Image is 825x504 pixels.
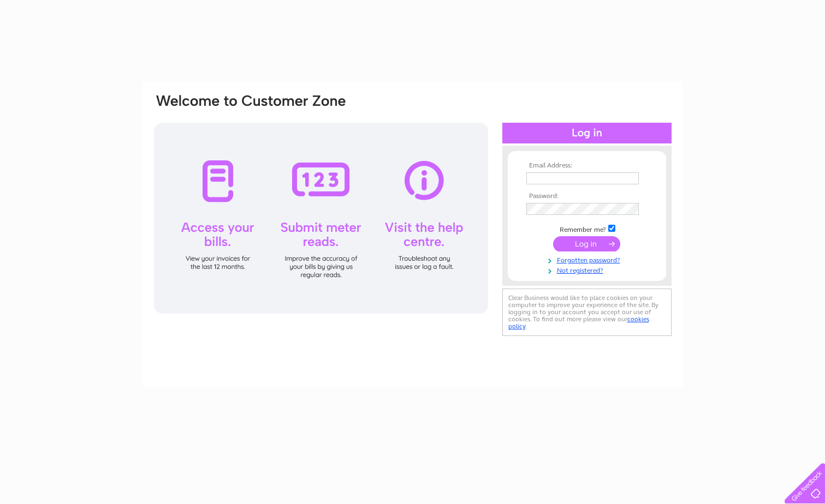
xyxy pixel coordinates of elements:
[526,265,650,275] a: Not registered?
[508,315,649,330] a: cookies policy
[524,223,650,234] td: Remember me?
[553,236,620,251] input: Submit
[502,289,672,336] div: Clear Business would like to place cookies on your computer to improve your experience of the sit...
[524,193,650,200] th: Password:
[524,162,650,170] th: Email Address:
[526,254,650,265] a: Forgotten password?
